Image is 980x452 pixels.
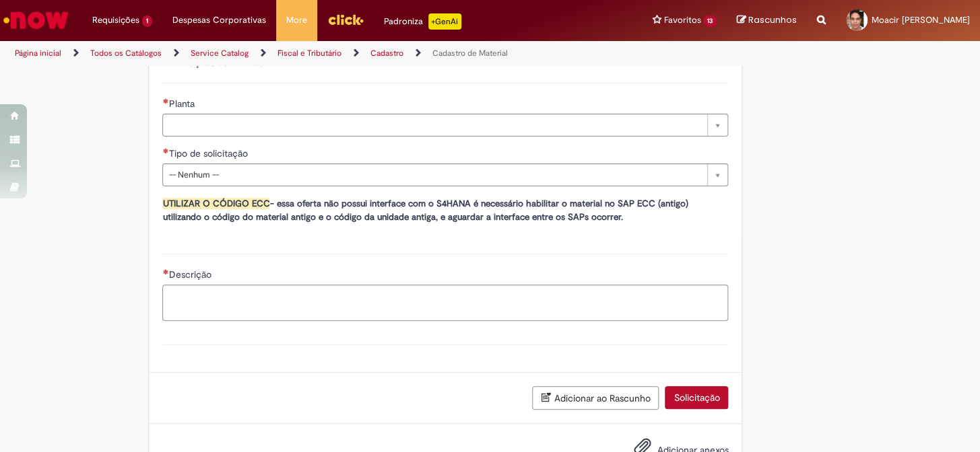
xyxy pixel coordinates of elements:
[532,386,659,410] button: Adicionar ao Rascunho
[191,48,249,59] a: Service Catalog
[327,9,364,30] img: click_logo_yellow_360x200.png
[172,13,266,27] span: Despesas Corporativas
[277,48,341,59] a: Fiscal e Tributário
[370,48,403,59] a: Cadastro
[428,13,461,30] p: +GenAi
[1,7,71,34] img: ServiceNow
[162,269,168,274] span: Necessários
[10,41,643,66] ul: Trilhas de página
[872,14,970,26] span: Moacir [PERSON_NAME]
[162,198,688,223] span: essa oferta não possui interface com o S4HANA é necessário habilitar o material no SAP ECC (antig...
[748,13,797,26] span: Rascunhos
[90,48,162,59] a: Todos os Catálogos
[92,13,139,27] span: Requisições
[168,268,214,280] span: Descrição
[142,15,152,27] span: 1
[665,386,728,409] button: Solicitação
[737,14,797,27] a: Rascunhos
[663,13,700,27] span: Favoritos
[432,48,508,59] a: Cadastro de Material
[162,285,728,321] textarea: Descrição
[15,48,61,59] a: Página inicial
[162,98,168,104] span: Necessários
[162,148,168,153] span: Necessários
[384,13,461,30] div: Padroniza
[162,114,728,137] a: Limpar campo Planta
[286,13,307,27] span: More
[162,198,269,209] strong: UTILIZAR O CÓDIGO ECC
[269,198,273,209] strong: -
[168,98,197,110] span: Necessários - Planta
[168,147,250,159] span: Tipo de solicitação
[162,57,275,69] label: Informações de Formulário
[703,15,717,27] span: 13
[168,164,700,186] span: -- Nenhum --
